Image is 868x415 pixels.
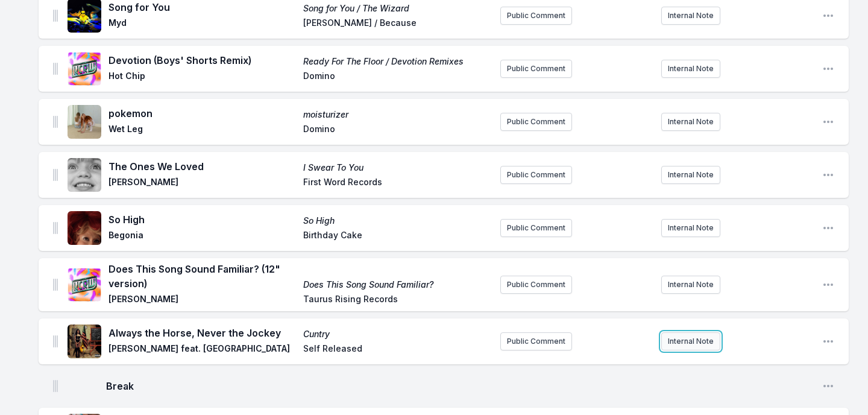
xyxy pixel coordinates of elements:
span: Break [106,379,813,393]
button: Open playlist item options [822,335,834,347]
button: Internal Note [661,166,720,184]
button: Internal Note [661,219,720,237]
button: Open playlist item options [822,222,834,234]
button: Open playlist item options [822,169,834,181]
button: Public Comment [500,332,572,350]
img: Drag Handle [53,63,58,75]
span: Does This Song Sound Familiar? (12" version) [108,262,296,291]
img: Drag Handle [53,335,58,347]
button: Public Comment [500,276,572,294]
img: Drag Handle [53,279,58,291]
img: Drag Handle [53,10,58,22]
span: Song for You / The Wizard [303,2,491,14]
button: Public Comment [500,113,572,131]
img: Does This Song Sound Familiar? [68,268,101,302]
img: So High [68,211,101,245]
span: [PERSON_NAME] [108,176,296,191]
button: Internal Note [661,7,720,25]
button: Internal Note [661,332,720,350]
button: Open playlist item options [822,10,834,22]
img: moisturizer [68,105,101,139]
span: Ready For The Floor / Devotion Remixes [303,55,491,68]
span: Myd [108,17,296,31]
span: First Word Records [303,176,491,191]
button: Internal Note [661,60,720,78]
span: Taurus Rising Records [303,293,491,308]
span: Wet Leg [108,123,296,138]
span: Does This Song Sound Familiar? [303,279,491,291]
span: [PERSON_NAME] feat. [GEOGRAPHIC_DATA] [108,343,296,357]
span: I Swear To You [303,162,491,174]
span: So High [108,212,296,227]
button: Open playlist item options [822,279,834,291]
img: Drag Handle [53,222,58,234]
span: Begonia [108,229,296,244]
span: So High [303,215,491,227]
span: Birthday Cake [303,229,491,244]
button: Internal Note [661,113,720,131]
button: Internal Note [661,276,720,294]
img: Drag Handle [53,169,58,181]
button: Open playlist item options [822,63,834,75]
img: Cuntry [68,325,101,358]
span: Always the Horse, Never the Jockey [108,326,296,340]
button: Open playlist item options [822,116,834,128]
span: Self Released [303,343,491,357]
span: Hot Chip [108,70,296,84]
button: Public Comment [500,166,572,184]
span: [PERSON_NAME] / Because [303,17,491,31]
span: pokemon [108,106,296,121]
img: Drag Handle [53,380,58,392]
img: Drag Handle [53,116,58,128]
span: Domino [303,70,491,84]
span: Devotion (Boys' Shorts Remix) [108,53,296,68]
button: Open playlist item options [822,380,834,392]
span: The Ones We Loved [108,159,296,174]
button: Public Comment [500,60,572,78]
span: [PERSON_NAME] [108,293,296,308]
span: moisturizer [303,109,491,121]
img: Ready For The Floor / Devotion Remixes [68,52,101,86]
button: Public Comment [500,7,572,25]
img: I Swear To You [68,158,101,192]
button: Public Comment [500,219,572,237]
span: Domino [303,123,491,138]
span: Cuntry [303,328,491,340]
